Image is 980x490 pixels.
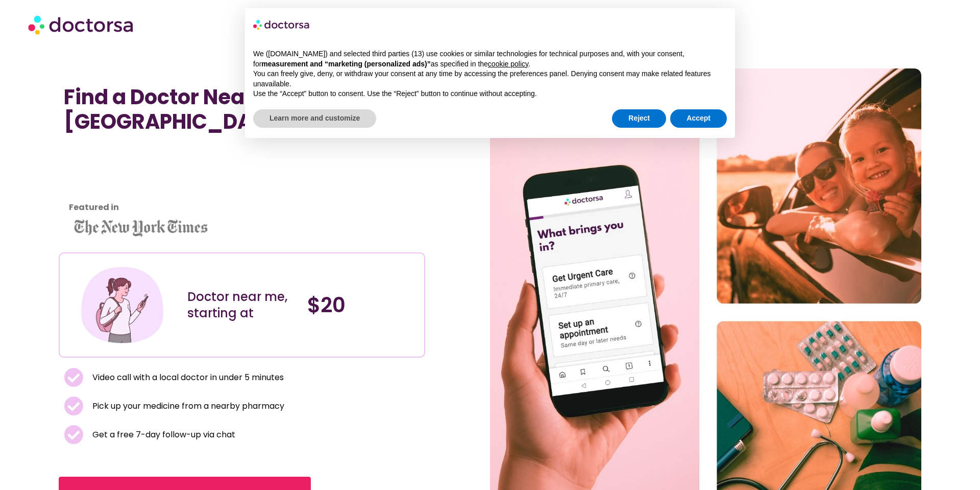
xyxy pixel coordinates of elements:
p: You can freely give, deny, or withdraw your consent at any time by accessing the preferences pane... [253,69,727,89]
span: Video call with a local doctor in under 5 minutes [90,370,284,385]
button: Reject [612,109,666,128]
a: cookie policy [488,60,528,68]
span: Pick up your medicine from a nearby pharmacy [90,399,284,413]
p: We ([DOMAIN_NAME]) and selected third parties (13) use cookies or similar technologies for techni... [253,49,727,69]
img: logo [253,16,310,33]
div: Doctor near me, starting at [187,289,297,321]
img: Illustration depicting a young woman in a casual outfit, engaged with her smartphone. She has a p... [79,261,166,349]
h4: $20 [307,293,417,317]
p: Use the “Accept” button to consent. Use the “Reject” button to continue without accepting. [253,89,727,99]
span: Get a free 7-day follow-up via chat [90,428,235,442]
h1: Find a Doctor Near Me in [GEOGRAPHIC_DATA] [64,85,420,134]
strong: Featured in [69,201,119,213]
button: Learn more and customize [253,109,376,128]
button: Accept [670,109,727,128]
iframe: Customer reviews powered by Trustpilot [64,144,156,221]
strong: measurement and “marketing (personalized ads)” [261,60,430,68]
